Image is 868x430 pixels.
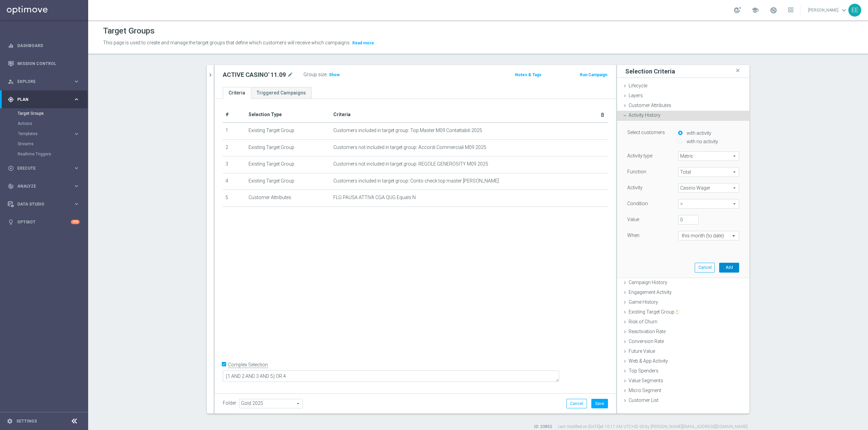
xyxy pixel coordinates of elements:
[807,5,848,15] a: [PERSON_NAME]keyboard_arrow_down
[719,263,739,272] button: Add
[333,145,486,150] span: Customers not included in target group: Accordi Commerciali M09 2025
[228,362,268,368] label: Complex Selection
[627,216,639,222] label: Value
[629,339,664,344] span: Conversion Rate
[7,79,80,84] button: person_search Explore keyboard_arrow_right
[246,156,331,173] td: Existing Target Group
[629,93,643,98] span: Layers
[627,200,648,207] label: Condition
[8,183,14,189] i: track_changes
[223,156,246,173] td: 3
[8,183,73,189] div: Analyze
[327,72,328,78] label: :
[223,87,251,99] a: Criteria
[8,213,80,231] div: Optibot
[223,190,246,207] td: 5
[629,299,658,305] span: Game History
[73,96,80,103] i: keyboard_arrow_right
[17,166,73,170] span: Execute
[627,153,652,159] label: Activity type
[103,40,351,45] span: This page is used to create and manage the target groups that define which customers will receive...
[629,329,666,334] span: Reactivation Rate
[207,72,214,78] i: chevron_right
[629,289,672,295] span: Engagement Activity
[7,201,80,207] button: Data Studio keyboard_arrow_right
[558,424,748,430] label: Last modified on [DATE] at 10:17 AM UTC+02:00 by [PERSON_NAME][EMAIL_ADDRESS][DOMAIN_NAME]
[629,309,679,315] span: Existing Target Group
[627,130,665,135] lable: Select customers
[534,424,552,430] label: ID: 23852
[7,97,80,102] button: gps_fixed Plan keyboard_arrow_right
[678,231,739,240] ng-select: this month (to date)
[625,67,675,75] h3: Selection Criteria
[8,96,73,103] div: Plan
[7,166,80,171] div: play_circle_outline Execute keyboard_arrow_right
[223,400,236,406] label: Folder
[8,55,80,72] div: Mission Control
[566,399,587,408] button: Cancel
[8,219,14,225] i: lightbulb
[600,112,605,117] i: delete_forever
[18,132,66,136] span: Templates
[7,219,80,225] button: lightbulb Optibot +10
[591,399,608,408] button: Save
[629,358,668,364] span: Web & App Activity
[18,132,73,136] div: Templates
[7,61,80,66] button: Mission Control
[629,348,655,354] span: Future Value
[333,178,499,184] span: Customers included in target group: Conto check top master [PERSON_NAME]
[629,103,671,108] span: Customer Attributes
[840,6,848,14] span: keyboard_arrow_down
[8,96,14,103] i: gps_fixed
[246,139,331,156] td: Existing Target Group
[246,190,331,207] td: Customer Attributes
[7,184,80,189] div: track_changes Analyze keyboard_arrow_right
[287,71,293,79] i: mode_edit
[685,138,718,145] label: with no activity
[333,112,351,117] span: Criteria
[7,43,80,48] div: equalizer Dashboard
[333,161,488,167] span: Customers not included in target group: REGOLE GENEROSITY M09 2025
[17,80,73,84] span: Explore
[8,37,80,55] div: Dashboard
[8,79,14,85] i: person_search
[18,111,71,116] a: Target Groups
[18,129,87,139] div: Templates
[333,195,416,200] span: FLG PAUSA ATTIVA CGA QUG Equals N
[18,151,71,157] a: Realtime Triggers
[629,397,658,403] span: Customer List
[17,184,73,188] span: Analyze
[246,107,331,123] th: Selection Type
[629,83,647,88] span: Lifecycle
[73,201,80,207] i: keyboard_arrow_right
[73,78,80,85] i: keyboard_arrow_right
[751,6,759,14] span: school
[579,71,608,79] button: Run Campaign
[18,119,87,129] div: Actions
[17,55,80,72] a: Mission Control
[103,26,155,36] h1: Target Groups
[17,37,80,55] a: Dashboard
[629,319,657,324] span: Risk of Churn
[352,39,375,47] button: Read more
[514,71,542,79] button: Notes & Tags
[71,220,80,224] div: +10
[246,173,331,190] td: Existing Target Group
[223,107,246,123] th: #
[223,173,246,190] td: 4
[18,141,71,147] a: Streams
[629,280,667,285] span: Campaign History
[329,72,340,77] span: Show
[734,66,741,75] i: close
[17,98,73,102] span: Plan
[627,185,643,191] label: Activity
[848,4,861,17] div: EE
[16,419,37,423] a: Settings
[8,43,14,49] i: equalizer
[627,232,639,238] label: When
[223,123,246,139] td: 1
[7,418,13,424] i: settings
